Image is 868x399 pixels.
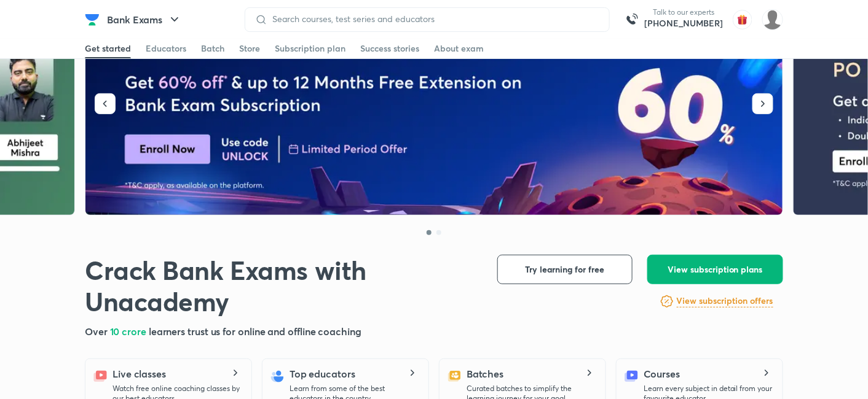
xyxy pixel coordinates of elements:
h5: Courses [644,366,680,381]
h1: Crack Bank Exams with Unacademy [85,255,478,317]
div: About exam [434,42,484,55]
span: learners trust us for online and offline coaching [149,325,361,338]
button: Bank Exams [100,7,189,32]
img: Basudha [762,9,783,30]
a: Subscription plan [275,39,345,58]
h5: Live classes [112,366,166,381]
p: Talk to our experts [644,7,723,17]
div: Subscription plan [275,42,345,55]
div: Educators [146,42,186,55]
a: Store [239,39,260,58]
span: Over [85,325,110,338]
a: About exam [434,39,484,58]
div: Store [239,42,260,55]
div: Success stories [360,42,419,55]
div: Batch [201,42,224,55]
span: 10 crore [110,325,149,338]
a: Success stories [360,39,419,58]
h6: View subscription offers [677,295,773,308]
button: View subscription plans [647,255,783,284]
img: call-us [620,7,644,32]
span: Try learning for free [526,263,605,276]
img: avatar [733,10,752,29]
button: Try learning for free [497,255,633,284]
img: Company Logo [85,12,100,27]
input: Search courses, test series and educators [267,14,599,24]
span: View subscription plans [668,263,763,276]
a: [PHONE_NUMBER] [644,17,723,29]
h5: Top educators [290,366,355,381]
div: Get started [85,42,131,55]
a: Educators [146,39,186,58]
a: Batch [201,39,224,58]
a: Get started [85,39,131,58]
a: View subscription offers [677,294,773,309]
h5: Batches [467,366,503,381]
